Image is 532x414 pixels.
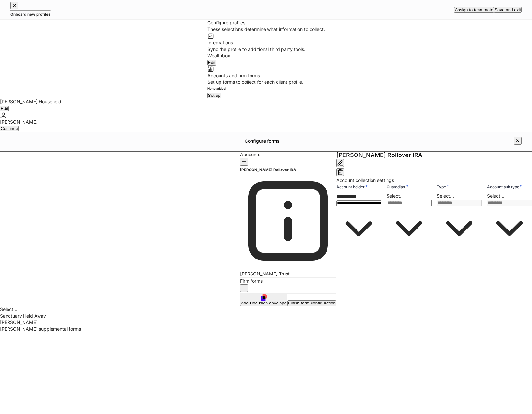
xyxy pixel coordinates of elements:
div: Save and exit [494,8,521,12]
h5: [PERSON_NAME] Rollover IRA [240,167,336,173]
div: These selections determine what information to collect. [207,26,325,33]
div: Sync the profile to additional third party tools. [207,46,325,52]
div: Configure profiles [207,20,325,26]
h6: Account holder [336,184,368,190]
div: Edit [208,60,216,65]
div: Finish form configuration [288,301,336,305]
div: Edit [1,106,8,111]
div: Assign to teammate [455,8,493,12]
div: Accounts [240,151,336,158]
h6: None added [207,85,325,92]
h6: Custodian [387,184,408,190]
div: Set up [208,93,221,97]
div: Integrations [207,39,325,46]
p: [PERSON_NAME] Trust [240,271,336,277]
div: Select... [387,193,432,199]
h6: Type [437,184,449,190]
div: Continue [1,126,18,131]
div: Wealthbox [207,52,325,59]
div: Add Docusign envelope [241,301,287,305]
h5: Onboard new profiles [10,11,51,18]
div: [PERSON_NAME] Rollover IRA [336,151,532,159]
div: Select... [487,193,532,199]
div: Accounts and firm forms [207,72,325,79]
div: Set up forms to collect for each client profile. [207,79,325,85]
div: Select... [437,193,482,199]
h5: Configure forms [245,138,280,144]
div: Firm forms [240,278,336,284]
h6: Account sub type [487,184,522,190]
